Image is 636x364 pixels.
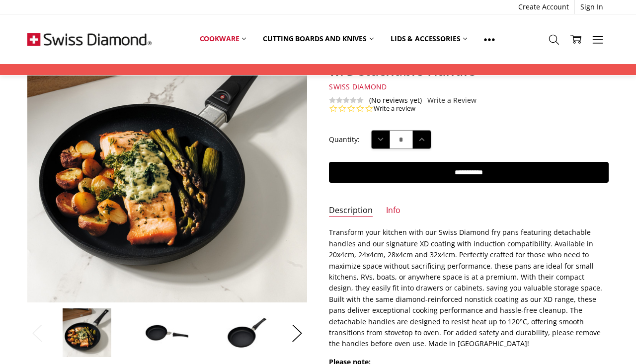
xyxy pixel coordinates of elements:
a: Cutting boards and knives [254,28,382,50]
a: Write a Review [427,96,477,104]
a: Write a review [374,104,415,113]
span: (No reviews yet) [369,96,422,104]
a: Description [329,205,373,217]
label: Quantity: [329,134,360,145]
a: Show All [476,28,503,50]
img: XD Induction 24cm x 4cm FRY PAN w/Detachable Handle [142,316,192,350]
img: Free Shipping On Every Order [27,14,152,64]
h1: XD Induction 24cm x 4cm FRY PAN w/Detachable Handle [329,45,609,79]
img: XD Induction 24cm x 4cm FRY PAN w/Detachable Handle [62,308,112,358]
a: Cookware [191,28,255,50]
a: Info [386,205,400,217]
p: Transform your kitchen with our Swiss Diamond fry pans featuring detachable handles and our signa... [329,227,609,349]
a: Lids & Accessories [382,28,476,50]
img: XD Induction 24cm x 4cm FRY PAN w/Detachable Handle [222,316,272,350]
span: Swiss Diamond [329,82,387,91]
button: Previous [27,318,47,349]
button: Next [287,318,307,349]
